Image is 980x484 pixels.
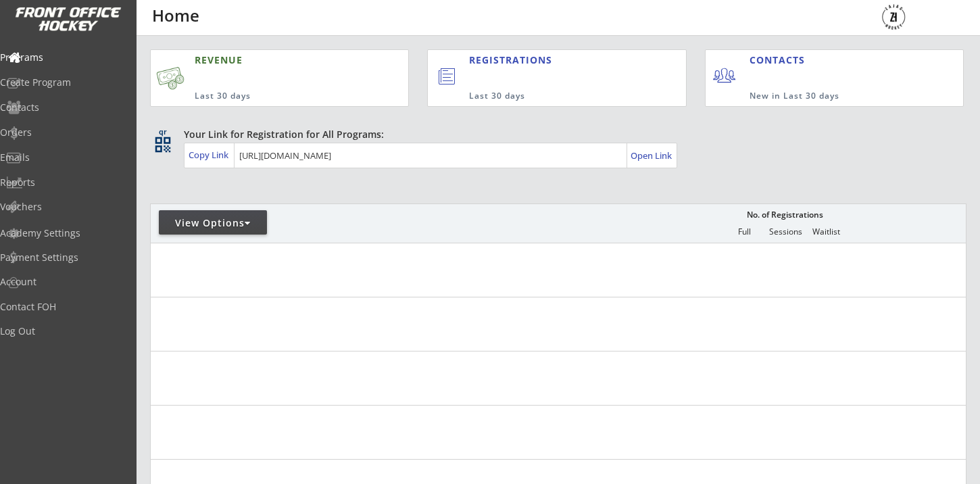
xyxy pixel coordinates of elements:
[195,53,346,67] div: REVENUE
[469,91,630,102] div: Last 30 days
[743,210,827,220] div: No. of Registrations
[154,128,170,137] div: qr
[189,149,231,161] div: Copy Link
[724,227,764,237] div: Full
[159,216,267,230] div: View Options
[184,128,925,141] div: Your Link for Registration for All Programs:
[765,227,806,237] div: Sessions
[750,53,811,67] div: CONTACTS
[631,150,673,162] div: Open Link
[153,135,173,155] button: qr_code
[469,53,625,67] div: REGISTRATIONS
[750,91,900,102] div: New in Last 30 days
[631,146,673,165] a: Open Link
[195,91,346,102] div: Last 30 days
[806,227,846,237] div: Waitlist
